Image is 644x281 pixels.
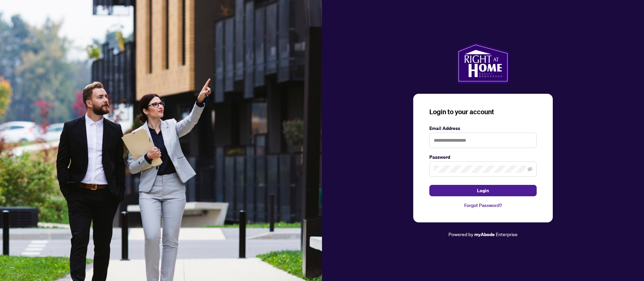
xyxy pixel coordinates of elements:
span: Login [477,185,489,196]
a: Forgot Password? [429,202,537,209]
img: ma-logo [457,43,509,83]
label: Password [429,153,537,161]
a: myAbode [474,231,495,238]
span: Enterprise [496,231,518,237]
h3: Login to your account [429,107,537,117]
span: Powered by [448,231,473,237]
label: Email Address [429,125,537,132]
button: Login [429,185,537,196]
span: eye-invisible [528,167,532,171]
